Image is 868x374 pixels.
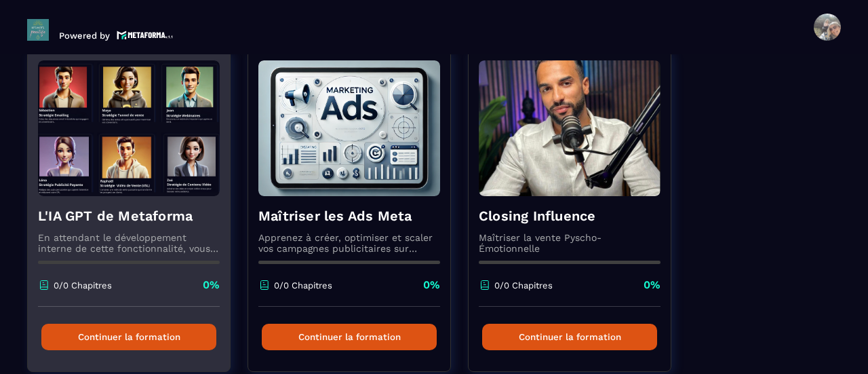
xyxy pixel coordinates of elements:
[479,232,660,254] p: Maîtriser la vente Pyscho-Émotionnelle
[38,60,220,196] img: formation-background
[54,280,112,291] p: 0/0 Chapitres
[203,278,220,293] p: 0%
[482,324,657,350] button: Continuer la formation
[423,278,440,293] p: 0%
[38,206,220,225] h4: L'IA GPT de Metaforma
[41,324,216,350] button: Continuer la formation
[59,31,110,41] p: Powered by
[494,280,553,291] p: 0/0 Chapitres
[38,232,220,254] p: En attendant le développement interne de cette fonctionnalité, vous pouvez déjà l’utiliser avec C...
[258,232,440,254] p: Apprenez à créer, optimiser et scaler vos campagnes publicitaires sur Facebook et Instagram.
[262,324,437,350] button: Continuer la formation
[479,206,660,225] h4: Closing Influence
[117,29,174,41] img: logo
[644,278,660,293] p: 0%
[479,60,660,196] img: formation-background
[27,19,49,41] img: logo-branding
[258,60,440,196] img: formation-background
[274,280,332,291] p: 0/0 Chapitres
[258,206,440,225] h4: Maîtriser les Ads Meta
